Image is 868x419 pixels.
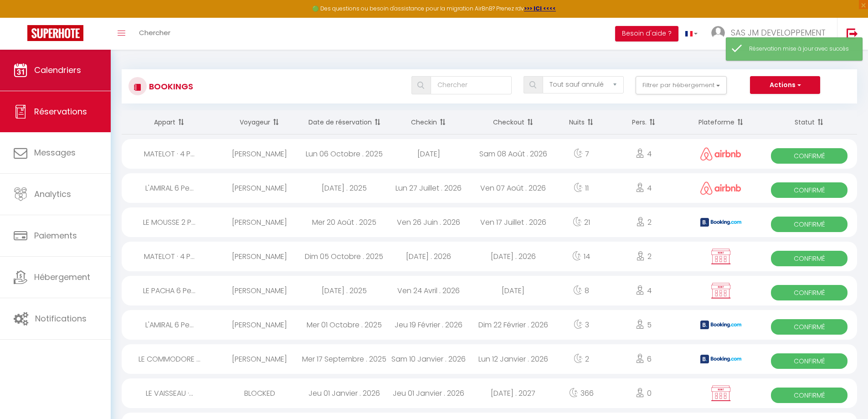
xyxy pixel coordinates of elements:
[636,76,727,94] button: Filtrer par hébergement
[750,76,820,94] button: Actions
[386,110,471,134] th: Sort by checkin
[731,27,826,38] span: SAS JM DEVELOPPEMENT
[34,271,90,283] span: Hébergement
[471,110,556,134] th: Sort by checkout
[122,110,217,134] th: Sort by rentals
[524,5,556,12] a: >>> ICI <<<<
[302,110,386,134] th: Sort by booking date
[555,110,607,134] th: Sort by nights
[704,18,837,50] a: ... SAS JM DEVELOPPEMENT
[431,76,512,94] input: Chercher
[132,18,177,50] a: Chercher
[761,110,857,134] th: Sort by status
[711,26,725,40] img: ...
[35,313,87,324] span: Notifications
[139,28,170,37] span: Chercher
[34,106,87,117] span: Réservations
[34,147,76,158] span: Messages
[27,25,83,41] img: Super Booking
[147,76,193,97] h3: Bookings
[34,188,71,200] span: Analytics
[217,110,302,134] th: Sort by guest
[847,28,858,39] img: logout
[34,230,77,241] span: Paiements
[615,26,678,41] button: Besoin d'aide ?
[681,110,762,134] th: Sort by channel
[749,45,853,53] div: Réservation mise à jour avec succès
[607,110,680,134] th: Sort by people
[34,64,81,76] span: Calendriers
